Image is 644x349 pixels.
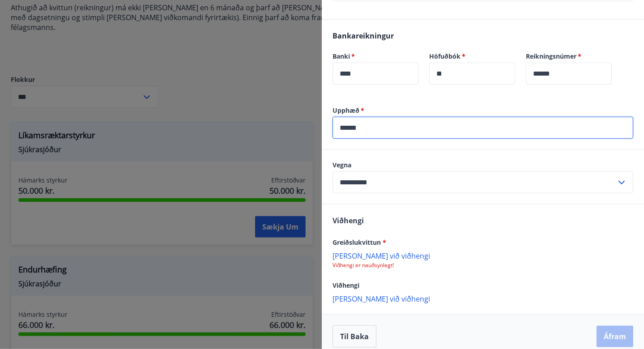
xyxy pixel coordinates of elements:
label: Banki [333,52,418,61]
span: Greiðslukvittun [333,238,386,247]
span: Viðhengi [333,216,364,226]
label: Vegna [333,161,633,170]
span: Viðhengi [333,281,359,289]
button: Til baka [333,325,376,348]
label: Höfuðbók [429,52,515,61]
label: Reikningsnúmer [526,52,612,61]
p: [PERSON_NAME] við viðhengi [333,251,633,260]
span: Bankareikningur [333,31,394,41]
label: Upphæð [333,106,633,115]
div: Upphæð [333,117,633,139]
p: Viðhengi er nauðsynlegt! [333,262,633,269]
p: [PERSON_NAME] við viðhengi [333,294,633,303]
